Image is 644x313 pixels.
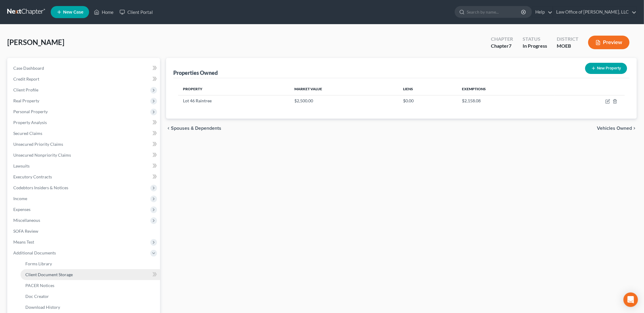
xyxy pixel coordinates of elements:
a: Client Portal [117,7,156,18]
span: 7 [509,43,511,49]
a: Forms Library [21,258,160,269]
span: Additional Documents [13,250,56,255]
td: $2,500.00 [290,95,398,107]
a: Unsecured Nonpriority Claims [8,150,160,161]
td: $2,158.08 [457,95,554,107]
th: Market Value [290,83,398,95]
td: Lot 46 Raintree [178,95,290,107]
th: Liens [398,83,457,95]
span: Doc Creator [25,294,49,299]
a: Doc Creator [21,291,160,302]
span: Download History [25,305,60,310]
span: Vehicles Owned [597,126,632,131]
th: Property [178,83,290,95]
th: Exemptions [457,83,554,95]
div: Properties Owned [173,69,218,76]
button: Preview [588,36,630,49]
span: Personal Property [13,109,48,114]
a: Home [91,7,117,18]
a: Executory Contracts [8,171,160,182]
a: Client Document Storage [21,269,160,280]
i: chevron_right [632,126,637,131]
a: Case Dashboard [8,63,160,74]
a: Help [532,7,553,18]
div: MOEB [557,43,578,50]
a: PACER Notices [21,280,160,291]
a: Lawsuits [8,161,160,171]
span: Income [13,196,27,201]
div: District [557,36,578,43]
span: Forms Library [25,261,52,266]
span: Unsecured Nonpriority Claims [13,152,71,158]
span: PACER Notices [25,283,54,288]
span: Case Dashboard [13,65,44,71]
a: Download History [21,302,160,313]
span: Client Document Storage [25,272,73,277]
i: chevron_left [166,126,171,131]
button: chevron_left Spouses & Dependents [166,126,221,131]
span: Executory Contracts [13,174,52,179]
span: [PERSON_NAME] [7,38,64,46]
div: In Progress [523,43,547,50]
span: Secured Claims [13,131,42,136]
span: Lawsuits [13,163,30,168]
span: SOFA Review [13,228,38,234]
input: Search by name... [467,6,522,18]
a: Credit Report [8,74,160,85]
div: Chapter [491,36,513,43]
a: Secured Claims [8,128,160,139]
span: Client Profile [13,87,38,92]
span: Expenses [13,207,30,212]
td: $0.00 [398,95,457,107]
span: Miscellaneous [13,218,40,223]
span: New Case [63,10,83,14]
span: Unsecured Priority Claims [13,142,63,147]
a: SOFA Review [8,226,160,237]
span: Spouses & Dependents [171,126,221,131]
a: Property Analysis [8,117,160,128]
a: Law Office of [PERSON_NAME], LLC [553,7,636,18]
span: Real Property [13,98,39,103]
div: Open Intercom Messenger [623,292,638,307]
div: Status [523,36,547,43]
span: Property Analysis [13,120,47,125]
button: New Property [585,63,627,74]
span: Means Test [13,239,34,244]
a: Unsecured Priority Claims [8,139,160,150]
div: Chapter [491,43,513,50]
span: Codebtors Insiders & Notices [13,185,68,190]
span: Credit Report [13,76,39,81]
button: Vehicles Owned chevron_right [597,126,637,131]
